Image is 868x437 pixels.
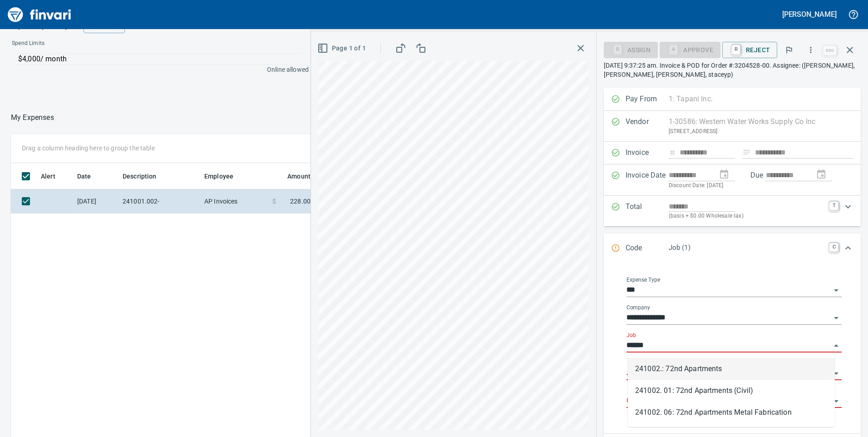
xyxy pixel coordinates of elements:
[41,171,67,182] span: Alert
[604,233,861,263] div: Expand
[626,305,650,310] label: Company
[18,54,303,65] p: $4,000 / month
[628,380,835,402] li: 241002. 01: 72nd Apartments (Civil)
[319,43,366,54] span: Page 1 of 1
[22,144,155,153] p: Drag a column heading here to group the table
[669,243,824,253] p: Job (1)
[626,333,636,338] label: Job
[821,39,861,61] span: Close invoice
[626,277,660,283] label: Expense Type
[669,212,824,221] p: (basis + $0.00 Wholesale tax)
[77,171,91,182] span: Date
[830,395,843,407] button: Open
[722,42,777,58] button: RReject
[287,171,311,182] span: Amount
[290,197,311,206] span: 228.00
[123,171,168,182] span: Description
[660,45,720,53] div: Job required
[204,171,233,182] span: Employee
[780,7,839,21] button: [PERSON_NAME]
[12,39,176,48] span: Spend Limits
[11,112,54,123] p: My Expenses
[272,197,276,206] span: $
[41,171,55,182] span: Alert
[823,45,837,55] a: esc
[830,284,843,297] button: Open
[830,367,843,380] button: Open
[77,171,103,182] span: Date
[801,40,821,60] button: More
[830,339,843,352] button: Close
[5,4,74,25] img: Finvari
[11,112,54,123] nav: breadcrumb
[730,42,770,58] span: Reject
[5,65,309,74] p: Online allowed
[74,189,119,214] td: [DATE]
[201,189,269,214] td: AP Invoices
[604,45,658,53] div: Assign
[276,171,311,182] span: Amount
[316,40,370,57] button: Page 1 of 1
[830,312,843,324] button: Open
[123,171,157,182] span: Description
[628,358,835,380] li: 241002.: 72nd Apartments
[732,45,740,55] a: R
[782,10,837,19] h5: [PERSON_NAME]
[626,243,669,254] p: Code
[204,171,245,182] span: Employee
[604,61,861,79] p: [DATE] 9:37:25 am. Invoice & POD for Order #:3204528-00. Assignee: ([PERSON_NAME], [PERSON_NAME],...
[829,243,838,252] a: C
[604,196,861,226] div: Expand
[829,201,838,210] a: T
[779,40,799,60] button: Flag
[628,402,835,423] li: 241002. 06: 72nd Apartments Metal Fabrication
[119,189,201,214] td: 241001.002-
[626,201,669,221] p: Total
